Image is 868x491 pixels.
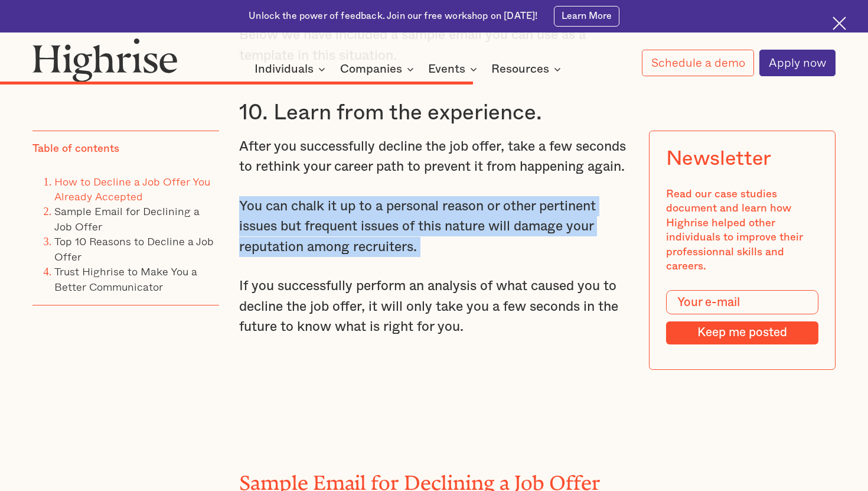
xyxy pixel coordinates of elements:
[239,276,629,337] p: If you successfully perform an analysis of what caused you to decline the job offer, it will only...
[32,38,178,82] img: Highrise logo
[491,62,549,76] div: Resources
[666,187,819,274] div: Read our case studies document and learn how Highrise helped other individuals to improve their p...
[833,17,846,30] img: Cross icon
[428,62,465,76] div: Events
[254,62,314,76] div: Individuals
[54,233,214,264] a: Top 10 Reasons to Decline a Job Offer
[239,466,629,489] h2: Sample Email for Declining a Job Offer
[759,50,836,76] a: Apply now
[554,6,619,27] a: Learn More
[239,196,629,257] p: You can chalk it up to a personal reason or other pertinent issues but frequent issues of this na...
[54,173,210,204] a: How to Decline a Job Offer You Already Accepted
[642,50,754,76] a: Schedule a demo
[428,62,481,76] div: Events
[239,356,629,376] p: ‍
[666,290,819,314] input: Your e-mail
[340,62,402,76] div: Companies
[666,290,819,344] form: Modal Form
[254,62,329,76] div: Individuals
[491,62,564,76] div: Resources
[666,147,772,171] div: Newsletter
[54,263,197,294] a: Trust Highrise to Make You a Better Communicator
[666,321,819,344] input: Keep me posted
[249,10,537,23] div: Unlock the power of feedback. Join our free workshop on [DATE]!
[340,62,417,76] div: Companies
[239,99,629,126] h3: 10. Learn from the experience.
[32,142,119,156] div: Table of contents
[54,203,200,234] a: Sample Email for Declining a Job Offer
[239,136,629,177] p: After you successfully decline the job offer, take a few seconds to rethink your career path to p...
